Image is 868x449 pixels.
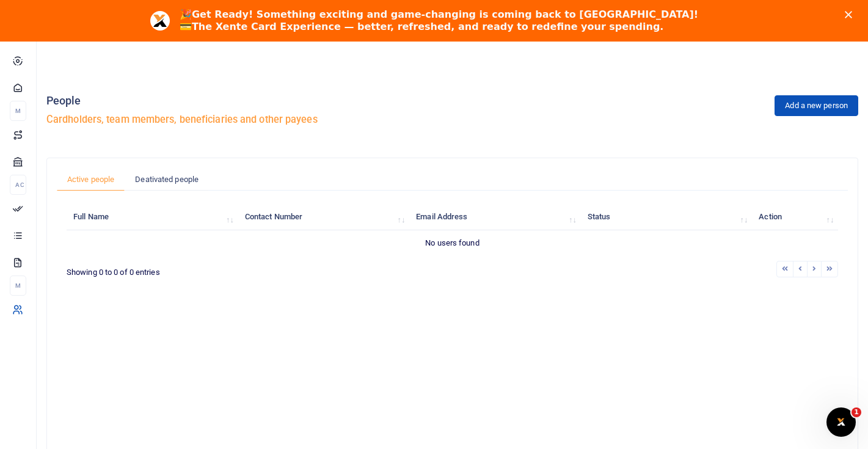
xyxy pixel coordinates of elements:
th: Action: activate to sort column ascending [752,204,838,230]
th: Contact Number: activate to sort column ascending [238,204,410,230]
a: Add a new person [775,95,858,116]
b: The Xente Card Experience — better, refreshed, and ready to redefine your spending. [192,21,663,32]
iframe: Intercom live chat [826,407,856,437]
th: Full Name: activate to sort column ascending [67,204,238,230]
div: Showing 0 to 0 of 0 entries [67,260,383,279]
th: Status: activate to sort column ascending [581,204,753,230]
h4: People [46,94,858,108]
td: No users found [67,230,838,256]
div: Close [845,11,857,18]
a: Active people [57,168,125,191]
li: Ac [10,175,26,195]
h5: Cardholders, team members, beneficiaries and other payees [46,114,858,126]
th: Email Address: activate to sort column ascending [409,204,581,230]
li: M [10,101,26,121]
li: M [10,276,26,296]
a: Deativated people [125,168,209,191]
b: Get Ready! Something exciting and game-changing is coming back to [GEOGRAPHIC_DATA]! [192,9,698,20]
div: 🎉 💳 [180,9,698,33]
img: Profile image for Aceng [150,11,170,31]
span: 1 [852,407,861,417]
